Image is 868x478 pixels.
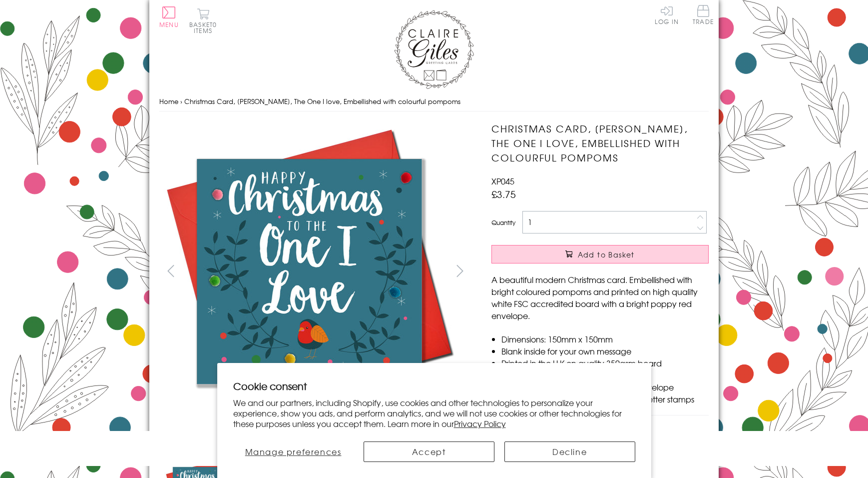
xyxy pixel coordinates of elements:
img: Christmas Card, Laurel, The One I love, Embellished with colourful pompoms [159,121,459,421]
li: Printed in the U.K on quality 350gsm board [501,357,709,369]
li: Dimensions: 150mm x 150mm [501,333,709,345]
span: Add to Basket [578,249,635,259]
img: Claire Giles Greetings Cards [394,10,474,89]
p: We and our partners, including Shopify, use cookies and other technologies to personalize your ex... [233,397,635,428]
p: A beautiful modern Christmas card. Embellished with bright coloured pompoms and printed on high q... [491,273,709,321]
button: Decline [504,441,635,462]
button: prev [159,259,182,282]
a: Log In [655,5,679,24]
span: › [180,96,182,106]
button: Accept [364,441,494,462]
a: Trade [693,5,714,26]
span: Christmas Card, [PERSON_NAME], The One I love, Embellished with colourful pompoms [184,96,460,106]
button: Menu [159,6,179,27]
li: Blank inside for your own message [501,345,709,357]
button: Add to Basket [491,245,709,263]
button: next [449,259,471,282]
h1: Christmas Card, [PERSON_NAME], The One I love, Embellished with colourful pompoms [491,121,709,164]
span: Manage preferences [245,445,342,457]
label: Quantity [491,218,515,227]
span: 0 items [194,20,217,35]
a: Home [159,96,178,106]
span: XP045 [491,175,514,187]
button: Basket0 items [189,8,217,33]
span: Menu [159,20,179,29]
a: Privacy Policy [454,417,506,429]
button: Manage preferences [233,441,354,462]
img: Christmas Card, Laurel, The One I love, Embellished with colourful pompoms [471,121,771,421]
span: £3.75 [491,187,516,201]
h2: Cookie consent [233,379,635,393]
span: Trade [693,5,714,24]
nav: breadcrumbs [159,91,709,112]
